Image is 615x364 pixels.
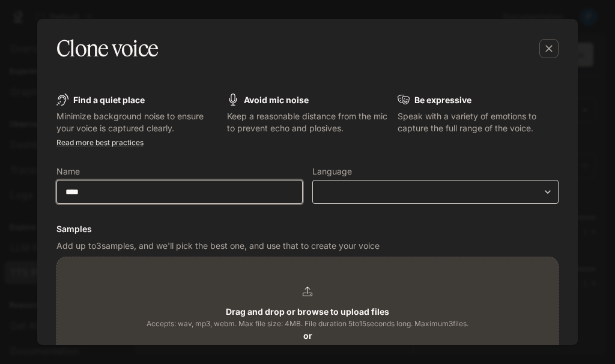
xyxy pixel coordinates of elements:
[56,223,559,235] h6: Samples
[227,110,388,134] p: Keep a reasonable distance from the mic to prevent echo and plosives.
[147,318,468,330] span: Accepts: wav, mp3, webm. Max file size: 4MB. File duration 5 to 15 seconds long. Maximum 3 files.
[56,34,158,64] h5: Clone voice
[414,95,471,105] b: Be expressive
[56,138,144,147] a: Read more best practices
[56,167,80,176] p: Name
[73,95,145,105] b: Find a quiet place
[244,95,309,105] b: Avoid mic noise
[398,110,559,134] p: Speak with a variety of emotions to capture the full range of the voice.
[313,186,558,198] div: ​
[56,110,217,134] p: Minimize background noise to ensure your voice is captured clearly.
[226,306,389,317] b: Drag and drop or browse to upload files
[312,167,352,176] p: Language
[303,330,312,341] b: or
[56,240,559,252] p: Add up to 3 samples, and we'll pick the best one, and use that to create your voice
